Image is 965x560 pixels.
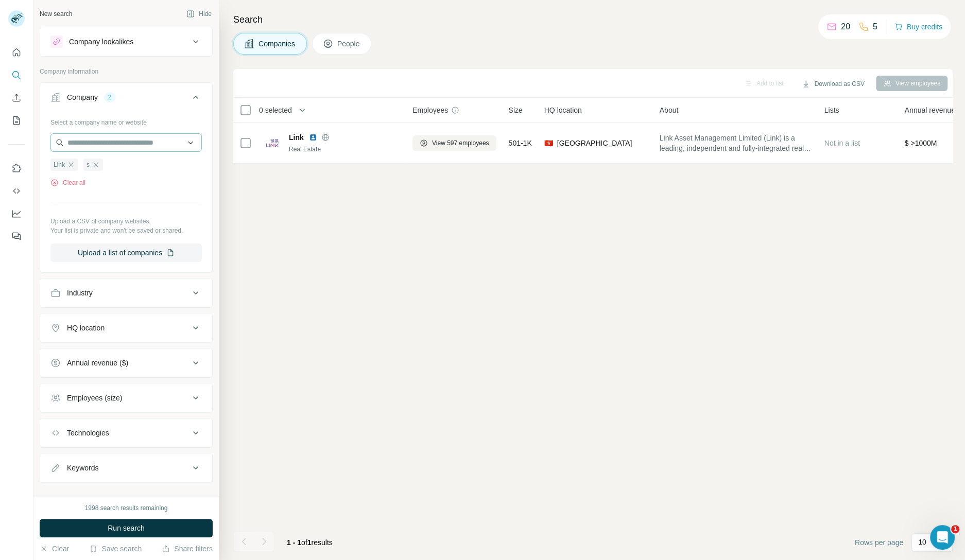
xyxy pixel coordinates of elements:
button: Share filters [162,544,213,554]
button: Hide [179,6,219,22]
div: Company [67,92,98,102]
div: Industry [67,288,93,298]
button: My lists [8,111,25,130]
img: LinkedIn logo [309,133,317,142]
button: Clear all [50,178,85,187]
span: About [660,105,679,115]
span: Companies [259,39,296,49]
span: Rows per page [855,537,903,548]
iframe: Intercom live chat [930,525,955,550]
p: 5 [873,21,877,33]
div: Employees (size) [67,393,122,403]
div: HQ location [67,323,105,333]
button: Search [8,66,25,84]
div: New search [40,9,72,19]
div: Select a company name or website [50,114,202,127]
span: Lists [824,105,839,115]
p: Your list is private and won't be saved or shared. [50,226,202,235]
span: Link [289,132,304,143]
h4: Search [233,12,953,27]
span: 1 - 1 [287,538,301,547]
button: Upload a list of companies [50,243,202,262]
button: Use Surfe API [8,182,25,200]
button: Industry [40,281,212,305]
img: Logo of Link [264,135,281,151]
span: HQ location [544,105,582,115]
div: 1998 search results remaining [85,503,168,513]
button: Enrich CSV [8,89,25,107]
p: Company information [40,67,213,76]
span: People [337,39,361,49]
div: Real Estate [289,145,400,154]
p: Upload a CSV of company websites. [50,217,202,226]
span: Not in a list [824,139,860,147]
span: [GEOGRAPHIC_DATA] [557,138,632,148]
span: $ >1000M [905,139,937,147]
span: View 597 employees [432,138,489,148]
div: 2 [104,93,116,102]
button: Use Surfe on LinkedIn [8,159,25,178]
span: 1 [307,538,312,547]
button: Save search [89,544,142,554]
span: 0 selected [259,105,292,115]
button: Run search [40,519,213,537]
button: Employees (size) [40,386,212,410]
button: Quick start [8,43,25,62]
span: Employees [412,105,448,115]
div: Company lookalikes [69,37,133,47]
span: Run search [108,523,145,533]
button: Feedback [8,227,25,246]
button: Company2 [40,85,212,114]
button: HQ location [40,316,212,340]
span: 1 [951,525,959,533]
span: Size [509,105,523,115]
p: 20 [841,21,850,33]
span: Link [54,160,65,169]
button: Clear [40,544,69,554]
button: Download as CSV [795,76,871,92]
button: Keywords [40,456,212,480]
span: of [301,538,307,547]
p: 10 [918,537,926,547]
span: Link Asset Management Limited (Link) is a leading, independent and fully-integrated real estate i... [660,133,812,153]
div: Keywords [67,463,98,473]
div: Annual revenue ($) [67,358,128,368]
div: Technologies [67,428,109,438]
button: Dashboard [8,204,25,223]
button: Annual revenue ($) [40,351,212,375]
span: s [87,160,90,169]
button: Company lookalikes [40,29,212,54]
span: results [287,538,333,547]
span: 501-1K [509,138,532,148]
span: 🇭🇰 [544,138,553,148]
span: Annual revenue [905,105,955,115]
button: Buy credits [894,20,942,34]
button: Technologies [40,421,212,445]
button: View 597 employees [412,135,496,151]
